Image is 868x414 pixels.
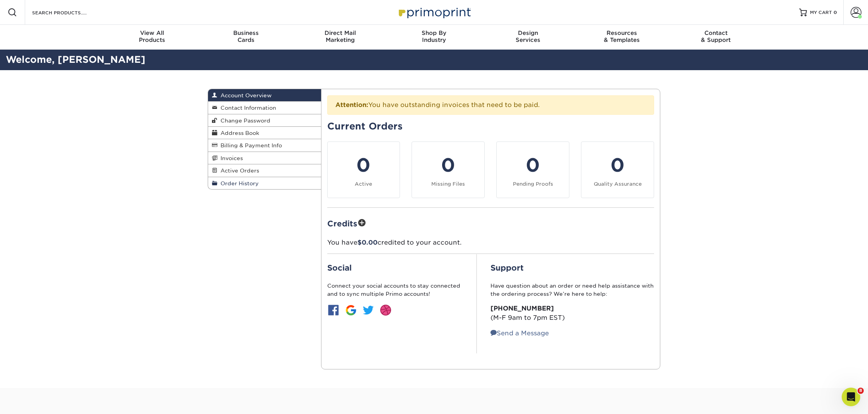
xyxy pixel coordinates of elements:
p: Connect your social accounts to stay connected and to sync multiple Primo accounts! [327,282,463,298]
div: 0 [332,151,395,179]
strong: [PHONE_NUMBER] [490,305,554,312]
span: Contact [669,29,763,36]
span: Contact Information [217,105,276,111]
a: 0 Missing Files [412,141,485,198]
span: Change Password [217,117,270,124]
div: 0 [417,151,480,179]
h2: Credits [327,217,654,229]
span: Direct Mail [293,29,387,36]
a: Order History [208,177,321,189]
div: Marketing [293,29,387,43]
a: Billing & Payment Info [208,139,321,152]
img: btn-dribbble.jpg [379,304,392,316]
div: & Templates [575,29,669,43]
div: 0 [586,151,649,179]
img: btn-twitter.jpg [362,304,374,316]
span: 8 [858,388,864,394]
p: You have credited to your account. [327,238,654,247]
a: Shop ByIndustry [387,25,481,50]
span: Business [199,29,293,36]
input: SEARCH PRODUCTS..... [31,8,107,17]
a: 0 Pending Proofs [496,141,569,198]
a: View AllProducts [105,25,199,50]
small: Quality Assurance [594,181,642,187]
a: Change Password [208,114,321,127]
a: Contact Information [208,102,321,114]
h2: Support [490,263,654,273]
div: Products [105,29,199,43]
a: 0 Quality Assurance [581,141,654,198]
a: Invoices [208,152,321,164]
span: Design [481,29,575,36]
img: Primoprint [395,4,473,21]
a: Resources& Templates [575,25,669,50]
span: Order History [217,180,259,186]
span: Resources [575,29,669,36]
div: Services [481,29,575,43]
h2: Social [327,263,463,273]
small: Missing Files [431,181,465,187]
a: DesignServices [481,25,575,50]
a: Contact& Support [669,25,763,50]
small: Pending Proofs [513,181,553,187]
a: Address Book [208,127,321,139]
a: Send a Message [490,329,549,337]
a: Direct MailMarketing [293,25,387,50]
img: btn-facebook.jpg [327,304,340,316]
div: 0 [501,151,564,179]
a: Active Orders [208,164,321,177]
div: You have outstanding invoices that need to be paid. [327,95,654,115]
span: Invoices [217,155,243,161]
span: Active Orders [217,167,259,174]
h2: Current Orders [327,121,654,132]
div: Industry [387,29,481,43]
small: Active [355,181,372,187]
span: MY CART [810,9,832,16]
span: Account Overview [217,92,272,98]
span: $0.00 [357,239,378,246]
span: View All [105,29,199,36]
a: BusinessCards [199,25,293,50]
strong: Attention: [335,101,368,109]
span: Shop By [387,29,481,36]
a: Account Overview [208,89,321,102]
p: Have question about an order or need help assistance with the ordering process? We’re here to help: [490,282,654,298]
span: Address Book [217,130,259,136]
img: btn-google.jpg [345,304,357,316]
div: & Support [669,29,763,43]
span: 0 [834,10,837,15]
span: Billing & Payment Info [217,142,282,148]
div: Cards [199,29,293,43]
p: (M-F 9am to 7pm EST) [490,304,654,323]
a: 0 Active [327,141,400,198]
iframe: Intercom live chat [842,388,860,406]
